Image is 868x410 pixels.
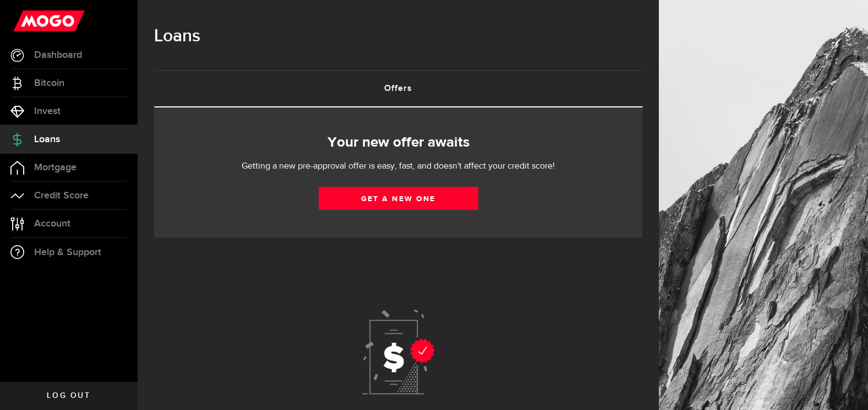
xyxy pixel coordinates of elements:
[209,160,588,173] p: Getting a new pre-approval offer is easy, fast, and doesn't affect your credit score!
[154,71,642,106] a: Offers
[34,50,82,60] span: Dashboard
[34,247,101,257] span: Help & Support
[47,392,90,400] span: Log out
[34,78,64,88] span: Bitcoin
[154,70,642,107] ul: Tabs Navigation
[34,134,60,144] span: Loans
[34,163,77,172] span: Mortgage
[319,187,478,210] a: Get a new one
[34,219,70,229] span: Account
[822,364,868,410] iframe: LiveChat chat widget
[34,191,89,201] span: Credit Score
[154,22,642,51] h1: Loans
[34,106,61,116] span: Invest
[171,131,626,154] h2: Your new offer awaits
